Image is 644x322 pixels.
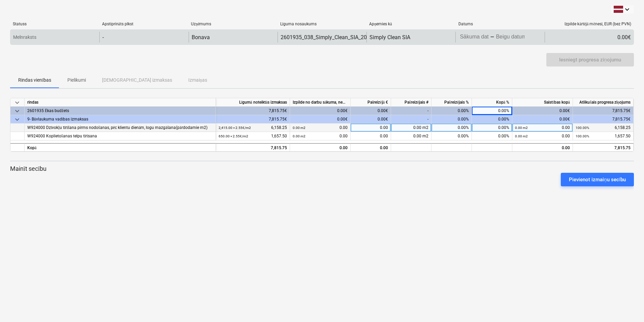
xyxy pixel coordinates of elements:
[431,132,472,140] div: 0.00%
[293,124,348,132] div: 0.00
[576,126,589,130] small: 100.00%
[576,134,589,138] small: 100.00%
[18,77,51,84] p: Rindas vienības
[431,98,472,107] div: Pašreizējais %
[10,165,634,173] p: Mainīt secību
[13,22,97,26] div: Statuss
[281,34,504,41] div: 2601935_038_Simply_Clean_SIA_20250731_Ligums_generaltirisana_2025-2_EV44_1karta.pdf
[472,107,512,115] div: 0.00%
[216,115,290,124] div: 7,815.75€
[219,144,287,152] div: 7,815.75
[67,77,86,84] p: Pielikumi
[293,134,305,138] small: 0.00 m2
[351,107,391,115] div: 0.00€
[573,115,634,124] div: 7,815.75€
[515,132,570,140] div: 0.00
[431,107,472,115] div: 0.00%
[369,22,453,27] div: Apņemies kā
[472,115,512,124] div: 0.00%
[369,34,410,41] div: Simply Clean SIA
[216,98,290,107] div: Līgumā noteiktās izmaksas
[515,134,528,138] small: 0.00 m2
[512,98,573,107] div: Saistības kopā
[472,98,512,107] div: Kopā %
[191,22,275,27] div: Uzņēmums
[13,34,36,41] p: Melnraksts
[351,98,391,107] div: Pašreizējā €
[219,134,248,138] small: 650.00 × 2.55€ / m2
[216,107,290,115] div: 7,815.75€
[490,35,494,39] div: -
[576,144,631,152] div: 7,815.75
[219,132,287,140] div: 1,657.50
[391,98,431,107] div: Pašreizējais #
[431,115,472,124] div: 0.00%
[391,115,431,124] div: -
[576,132,631,140] div: 1,657.50
[27,107,213,115] div: 2601935 Ēkas budžets
[13,99,21,107] span: keyboard_arrow_down
[290,98,351,107] div: Izpilde no darbu sākuma, neskaitot kārtējā mēneša izpildi
[293,144,348,152] div: 0.00
[351,143,391,152] div: 0.00
[351,132,391,140] div: 0.00
[458,22,542,26] div: Datums
[512,115,573,124] div: 0.00€
[494,32,526,42] input: Beigu datums
[27,115,213,124] div: 9- Būvlaukuma vadības izmaksas
[290,107,351,115] div: 0.00€
[573,98,634,107] div: Atlikušais progresa ziņojums
[391,132,431,140] div: 0.00 m2
[569,175,626,184] div: Pievienot izmaiņu secību
[192,34,210,41] div: Bonava
[27,132,213,140] div: W924000 Koplietošanas telpu tīrīsana
[391,107,431,115] div: -
[561,173,634,186] button: Pievienot izmaiņu secību
[512,143,573,152] div: 0.00
[13,107,21,115] span: keyboard_arrow_down
[515,124,570,132] div: 0.00
[290,115,351,124] div: 0.00€
[219,124,287,132] div: 6,158.25
[351,124,391,132] div: 0.00
[391,124,431,132] div: 0.00 m2
[25,143,216,152] div: Kopā
[351,115,391,124] div: 0.00€
[545,32,634,43] div: 0.00€
[27,124,213,132] div: W924000 Dzīvokļu tīrīšana pirms nodošanas, pēc klientu dienām, logu mazgāšana(pārdodamie m2)
[472,124,512,132] div: 0.00%
[431,124,472,132] div: 0.00%
[102,34,104,41] div: -
[102,22,186,27] div: Apstiprināts plkst
[293,126,305,130] small: 0.00 m2
[512,107,573,115] div: 0.00€
[280,22,364,27] div: Līguma nosaukums
[547,22,631,27] div: Izpilde kārtējā mēnesī, EUR (bez PVN)
[13,115,21,124] span: keyboard_arrow_down
[515,126,528,130] small: 0.00 m2
[293,132,348,140] div: 0.00
[472,132,512,140] div: 0.00%
[576,124,631,132] div: 6,158.25
[219,126,251,130] small: 2,415.00 × 2.55€ / m2
[573,107,634,115] div: 7,815.75€
[623,5,631,14] i: keyboard_arrow_down
[25,98,216,107] div: rindas
[458,32,490,42] input: Sākuma datums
